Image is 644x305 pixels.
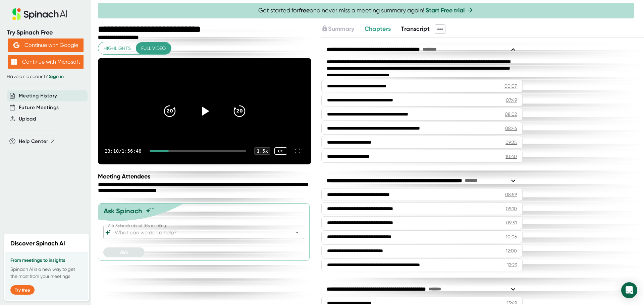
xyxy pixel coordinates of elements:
div: CC [274,147,287,155]
div: 07:49 [506,97,517,103]
button: Future Meetings [19,104,59,111]
div: 12:23 [507,261,517,268]
div: 08:59 [505,191,517,198]
span: Ask [120,249,128,255]
h2: Discover Spinach AI [10,239,65,248]
b: free [299,7,310,14]
div: 08:46 [505,125,517,132]
button: Continue with Microsoft [8,55,84,69]
img: Aehbyd4JwY73AAAAAElFTkSuQmCC [13,42,19,48]
span: Transcript [401,25,430,32]
div: 00:07 [504,83,517,89]
p: Spinach AI is a new way to get the most from your meetings [10,266,83,280]
span: Help Center [19,138,48,145]
div: Have an account? [7,74,85,80]
div: Open Intercom Messenger [621,282,637,298]
div: 10:40 [505,153,517,160]
button: Highlights [98,42,136,55]
button: Try free [10,285,35,295]
span: Highlights [104,44,131,53]
button: Open [292,228,302,237]
div: Ask Spinach [104,207,142,215]
div: 09:51 [506,219,517,226]
a: Start Free trial [426,7,465,14]
div: 09:35 [505,139,517,146]
span: Full video [141,44,166,53]
button: Chapters [365,24,391,33]
button: Full video [136,42,171,55]
input: What can we do to help? [113,228,282,237]
div: 23:10 / 1:56:48 [105,148,142,154]
button: Meeting History [19,92,57,100]
div: Meeting Attendees [98,173,313,180]
div: Try Spinach Free [7,29,85,36]
button: Help Center [19,138,55,145]
div: 09:10 [506,205,517,212]
div: 1.5 x [254,147,270,155]
div: 12:00 [506,247,517,254]
span: Chapters [365,25,391,32]
div: 08:02 [505,111,517,118]
div: 10:06 [506,233,517,240]
button: Summary [321,24,354,33]
button: Transcript [401,24,430,33]
button: Ask [103,247,145,257]
span: Summary [328,25,354,32]
span: Get started for and never miss a meeting summary again! [258,7,474,14]
button: Upload [19,115,36,123]
button: Continue with Google [8,39,84,52]
h3: From meetings to insights [10,258,83,263]
a: Sign in [49,74,64,79]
